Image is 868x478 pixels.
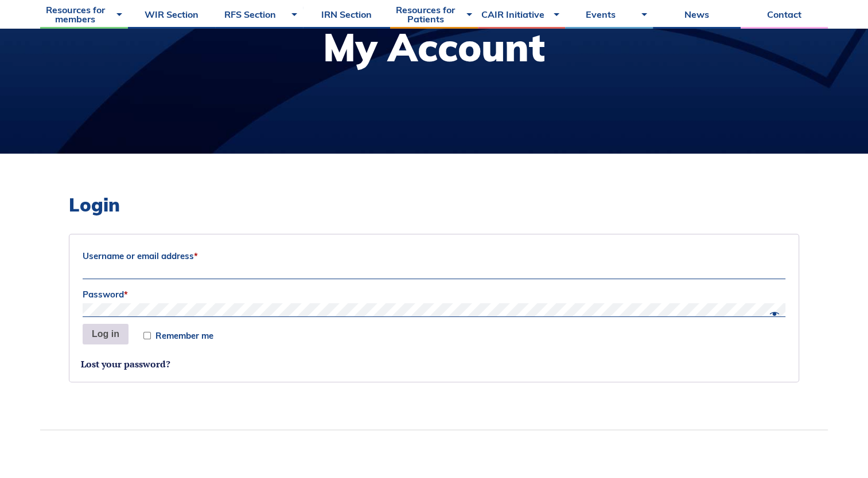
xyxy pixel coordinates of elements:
[143,332,151,339] input: Remember me
[323,28,545,66] h1: My Account
[83,324,129,344] button: Log in
[69,194,799,216] h2: Login
[155,331,213,340] span: Remember me
[81,358,170,370] a: Lost your password?
[83,286,785,303] label: Password
[83,248,785,265] label: Username or email address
